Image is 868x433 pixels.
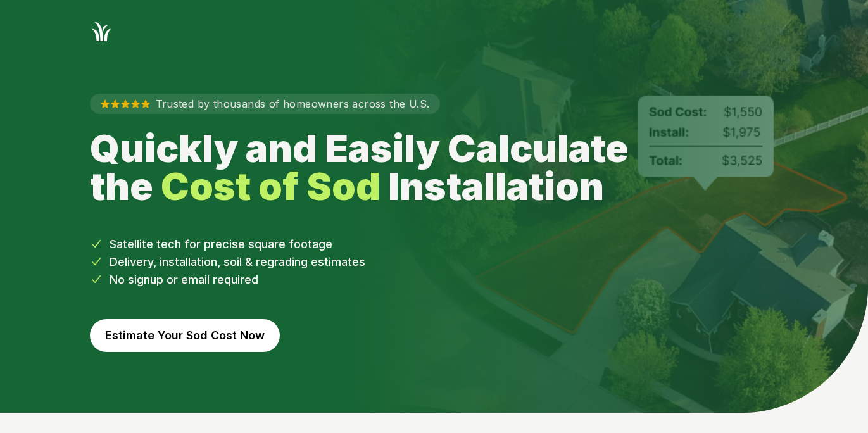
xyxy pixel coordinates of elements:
li: Delivery, installation, soil & regrading [90,253,779,271]
p: Trusted by thousands of homeowners across the U.S. [90,94,440,114]
li: No signup or email required [90,271,779,289]
li: Satellite tech for precise square footage [90,235,779,253]
button: Estimate Your Sod Cost Now [90,319,280,352]
h1: Quickly and Easily Calculate the Installation [90,129,657,205]
span: estimates [311,255,365,268]
strong: Cost of Sod [161,163,381,209]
